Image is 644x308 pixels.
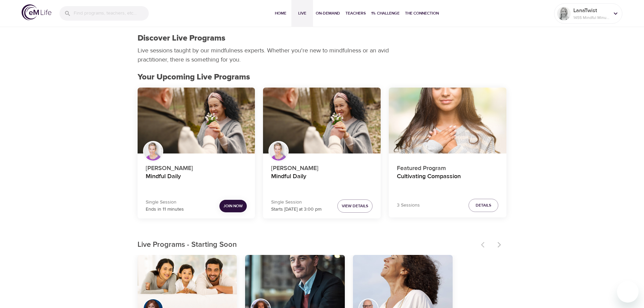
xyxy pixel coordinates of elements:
[397,161,498,173] p: Featured Program
[223,203,243,210] span: Join Now
[22,4,51,20] img: logo
[272,10,289,17] span: Home
[405,10,439,17] span: The Connection
[138,72,507,82] h2: Your Upcoming Live Programs
[617,281,639,303] iframe: Button to launch messaging window
[271,199,321,206] p: Single Session
[573,15,609,21] p: 1455 Mindful Minutes
[271,173,373,189] h4: Mindful Daily
[146,199,184,206] p: Single Session
[345,10,366,17] span: Teachers
[389,88,506,154] button: Cultivating Compassion
[138,88,255,154] button: Mindful Daily
[337,199,373,213] button: View Details
[397,173,498,189] h4: Cultivating Compassion
[469,199,498,212] button: Details
[138,46,391,64] p: Live sessions taught by our mindfulness experts. Whether you're new to mindfulness or an avid pra...
[146,206,184,213] p: Ends in 11 minutes
[219,200,247,212] button: Join Now
[397,202,420,209] p: 3 Sessions
[138,239,477,251] p: Live Programs - Starting Soon
[316,10,340,17] span: On-Demand
[74,6,149,21] input: Find programs, teachers, etc...
[263,88,381,154] button: Mindful Daily
[476,202,491,209] span: Details
[146,173,247,189] h4: Mindful Daily
[146,161,247,173] p: [PERSON_NAME]
[371,10,400,17] span: 1% Challenge
[557,7,571,20] img: Remy Sharp
[271,206,321,213] p: Starts [DATE] at 3:00 pm
[271,161,373,173] p: [PERSON_NAME]
[138,33,225,43] h1: Discover Live Programs
[573,6,609,15] p: LanaTwist
[294,10,310,17] span: Live
[342,203,368,210] span: View Details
